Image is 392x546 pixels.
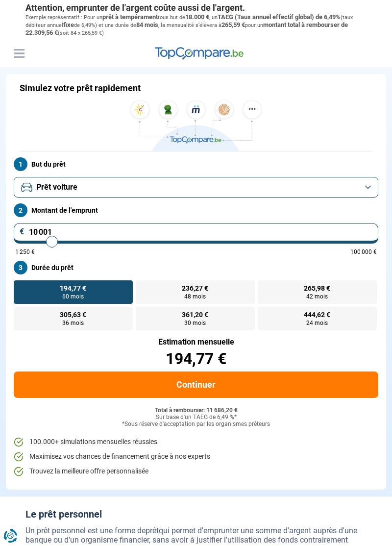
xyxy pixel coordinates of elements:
[185,13,209,21] span: 18.000 €
[182,311,208,318] span: 361,20 €
[14,437,378,447] li: 100.000+ simulations mensuelles réussies
[63,21,74,28] span: fixe
[14,177,378,198] button: Prêt voiture
[14,467,378,476] li: Trouvez la meilleure offre personnalisée
[25,2,367,13] p: Attention, emprunter de l'argent coûte aussi de l'argent.
[306,320,328,326] span: 24 mois
[102,13,158,21] span: prêt à tempérament
[146,526,159,535] a: prêt
[60,285,86,292] span: 194,77 €
[62,320,84,326] span: 36 mois
[14,338,378,346] div: Estimation mensuelle
[25,13,367,37] p: Exemple représentatif : Pour un tous but de , un (taux débiteur annuel de 6,49%) et une durée de ...
[14,372,378,398] button: Continuer
[14,407,378,414] div: Total à rembourser: 11 686,20 €
[25,508,367,520] h2: Le prêt personnel
[60,311,86,318] span: 305,63 €
[14,414,378,421] div: Sur base d'un TAEG de 6,49 %*
[136,21,158,28] span: 84 mois
[20,83,141,94] h1: Simulez votre prêt rapidement
[14,351,378,367] div: 194,77 €
[25,21,348,36] span: montant total à rembourser de 22.309,56 €
[12,46,26,61] button: Menu
[304,285,330,292] span: 265,98 €
[62,294,84,299] span: 60 mois
[306,294,328,299] span: 42 mois
[15,249,35,255] span: 1 250 €
[14,421,378,428] div: *Sous réserve d'acceptation par les organismes prêteurs
[155,47,244,60] img: TopCompare
[14,261,378,274] label: Durée du prêt
[14,203,378,217] label: Montant de l'emprunt
[14,452,378,462] li: Maximisez vos chances de financement grâce à nos experts
[218,13,341,21] span: TAEG (Taux annuel effectif global) de 6,49%
[184,320,206,326] span: 30 mois
[14,157,378,171] label: But du prêt
[36,182,77,193] span: Prêt voiture
[20,228,24,236] span: €
[184,294,206,299] span: 48 mois
[304,311,330,318] span: 444,62 €
[350,249,377,255] span: 100 000 €
[127,100,265,151] img: TopCompare.be
[182,285,208,292] span: 236,27 €
[221,21,245,28] span: 265,59 €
